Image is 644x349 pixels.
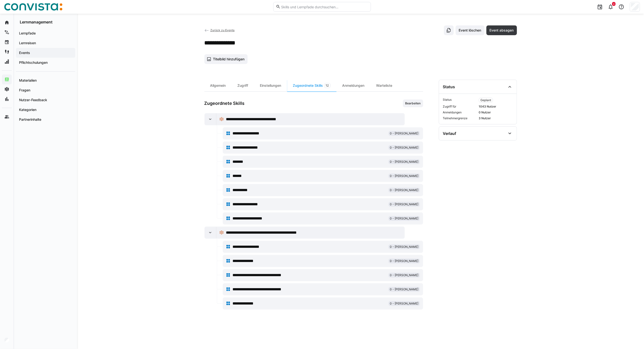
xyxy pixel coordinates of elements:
[405,101,421,105] span: Bearbeiten
[287,80,337,91] div: Zugeordnete Skills
[337,80,370,91] div: Anmeldungen
[390,146,419,150] span: 0 - [PERSON_NAME]
[479,116,513,120] span: 3 Nutzer
[204,28,235,32] a: Zurück zu Events
[403,99,423,107] button: Bearbeiten
[390,131,419,135] span: 0 - [PERSON_NAME]
[443,105,477,109] span: Zugriff für
[390,174,419,178] span: 0 - [PERSON_NAME]
[390,287,419,291] span: 0 - [PERSON_NAME]
[489,28,515,33] span: Event absagen
[281,5,368,9] input: Skills und Lernpfade durchsuchen…
[443,116,477,120] span: Teilnehmergrenze
[390,245,419,249] span: 0 - [PERSON_NAME]
[390,202,419,206] span: 0 - [PERSON_NAME]
[204,101,245,106] h3: Zugeordnete Skills
[443,131,456,136] div: Verlauf
[210,28,234,32] span: Zurück zu Events
[390,259,419,263] span: 0 - [PERSON_NAME]
[390,188,419,192] span: 0 - [PERSON_NAME]
[456,25,485,35] button: Event löschen
[390,160,419,164] span: 0 - [PERSON_NAME]
[204,54,248,64] button: Titelbild hinzufügen
[481,98,491,102] span: Geplant
[443,98,477,103] span: Status
[486,25,517,35] button: Event absagen
[390,302,419,305] span: 0 - [PERSON_NAME]
[326,84,329,87] span: 12
[613,2,615,5] span: 4
[443,84,455,89] div: Status
[232,80,254,91] div: Zugriff
[479,105,513,109] span: 1043 Nutzer
[254,80,287,91] div: Einstellungen
[212,57,245,62] span: Titelbild hinzufügen
[458,28,482,33] span: Event löschen
[443,110,477,114] span: Anmeldungen
[204,80,232,91] div: Allgemein
[370,80,398,91] div: Warteliste
[479,110,513,114] span: 0 Nutzer
[390,217,419,220] span: 0 - [PERSON_NAME]
[390,273,419,277] span: 0 - [PERSON_NAME]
